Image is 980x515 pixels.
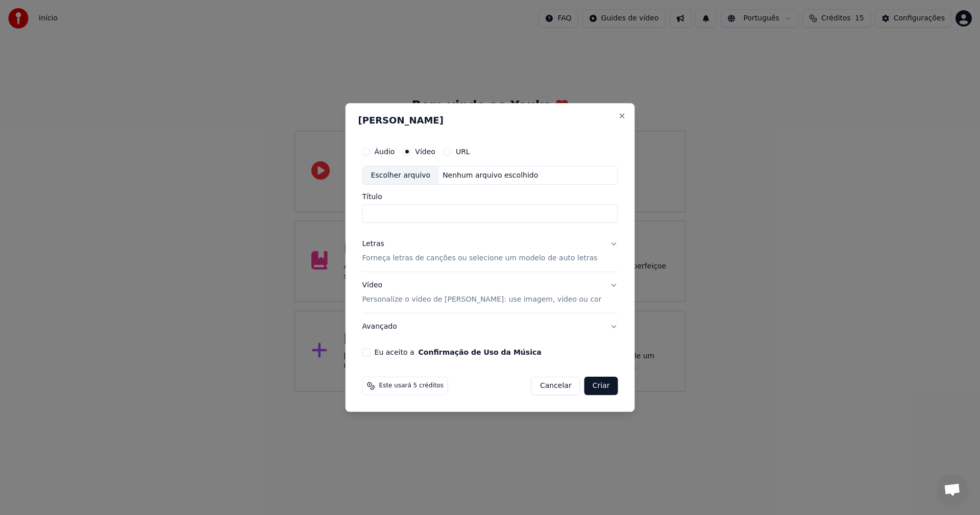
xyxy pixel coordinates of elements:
label: Áudio [375,148,395,155]
h2: [PERSON_NAME] [358,116,622,125]
p: Personalize o vídeo de [PERSON_NAME]: use imagem, vídeo ou cor [362,295,602,305]
label: Eu aceito a [375,349,542,356]
button: VídeoPersonalize o vídeo de [PERSON_NAME]: use imagem, vídeo ou cor [362,273,618,313]
button: Cancelar [531,377,580,395]
button: LetrasForneça letras de canções ou selecione um modelo de auto letras [362,231,618,272]
div: Nenhum arquivo escolhido [438,170,542,181]
p: Forneça letras de canções ou selecione um modelo de auto letras [362,254,598,264]
div: Vídeo [362,281,602,305]
div: Escolher arquivo [363,166,439,185]
label: URL [456,148,470,155]
label: Vídeo [415,148,435,155]
button: Criar [584,377,618,395]
div: Letras [362,239,384,250]
button: Avançado [362,313,618,340]
span: Este usará 5 créditos [379,382,444,390]
label: Título [362,193,618,201]
button: Eu aceito a [419,349,542,356]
